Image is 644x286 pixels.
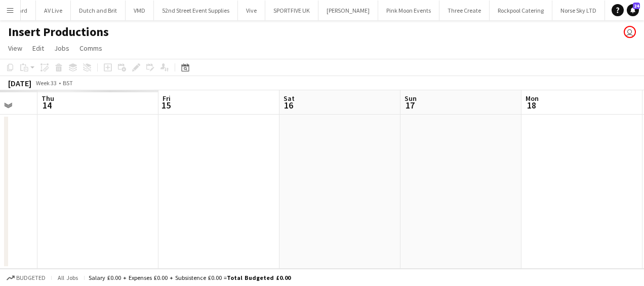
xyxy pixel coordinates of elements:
[54,44,69,53] span: Jobs
[378,1,439,20] button: Pink Moon Events
[32,44,44,53] span: Edit
[624,26,636,38] app-user-avatar: Dominic Riley
[633,3,640,9] span: 24
[8,24,109,40] h1: Insert Productions
[284,94,295,103] span: Sat
[154,1,238,20] button: 52nd Street Event Supplies
[238,1,265,20] button: Vive
[63,79,73,87] div: BST
[526,94,539,103] span: Mon
[282,99,295,111] span: 16
[439,1,490,20] button: Three Create
[5,272,47,283] button: Budgeted
[36,1,71,20] button: AV Live
[40,99,54,111] span: 14
[524,99,539,111] span: 18
[28,42,48,55] a: Edit
[405,94,417,103] span: Sun
[42,94,54,103] span: Thu
[89,274,291,281] div: Salary £0.00 + Expenses £0.00 + Subsistence £0.00 =
[161,99,171,111] span: 15
[265,1,318,20] button: SPORTFIVE UK
[490,1,552,20] button: Rockpool Catering
[8,78,31,88] div: [DATE]
[75,42,106,55] a: Comms
[71,1,126,20] button: Dutch and Brit
[552,1,605,20] button: Norse Sky LTD
[4,42,26,55] a: View
[318,1,378,20] button: [PERSON_NAME]
[403,99,417,111] span: 17
[50,42,73,55] a: Jobs
[16,274,46,281] span: Budgeted
[56,274,80,281] span: All jobs
[33,79,59,87] span: Week 33
[163,94,171,103] span: Fri
[227,274,291,281] span: Total Budgeted £0.00
[126,1,154,20] button: VMD
[8,44,22,53] span: View
[79,44,102,53] span: Comms
[627,4,639,16] a: 24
